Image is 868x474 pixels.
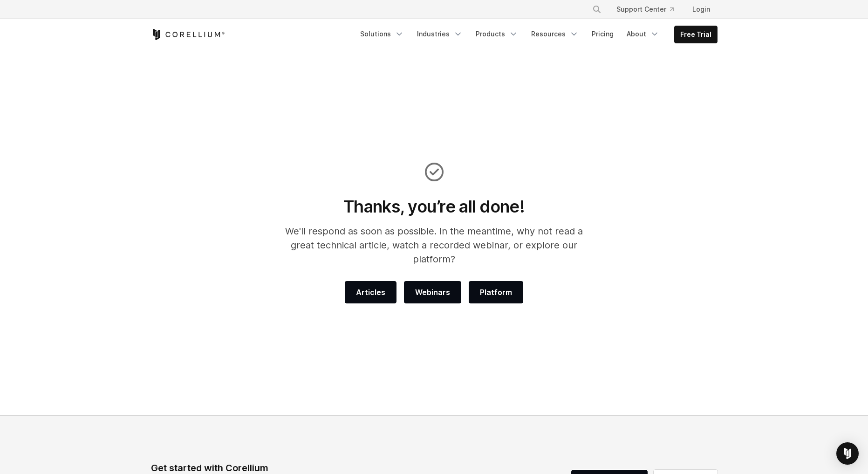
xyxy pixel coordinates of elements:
[273,224,595,266] p: We'll respond as soon as possible. In the meantime, why not read a great technical article, watch...
[355,26,410,42] a: Solutions
[415,287,450,298] span: Webinars
[588,1,605,18] button: Search
[469,281,523,303] a: Platform
[356,287,385,298] span: Articles
[621,26,665,42] a: About
[355,26,718,43] div: Navigation Menu
[151,29,225,40] a: Corellium Home
[836,442,859,465] div: Open Intercom Messenger
[480,287,512,298] span: Platform
[404,281,461,303] a: Webinars
[609,1,681,18] a: Support Center
[273,196,595,217] h1: Thanks, you’re all done!
[345,281,396,303] a: Articles
[675,26,717,43] a: Free Trial
[581,1,718,18] div: Navigation Menu
[685,1,718,18] a: Login
[411,26,468,42] a: Industries
[470,26,524,42] a: Products
[586,26,619,42] a: Pricing
[526,26,584,42] a: Resources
